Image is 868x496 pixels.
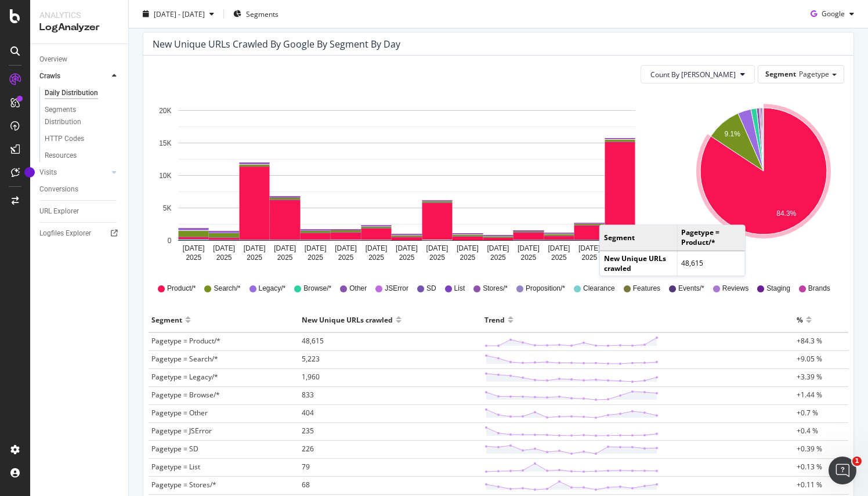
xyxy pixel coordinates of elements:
[852,457,862,466] span: 1
[650,70,736,79] span: Count By Day
[39,70,108,82] a: Crawls
[214,284,240,294] span: Search/*
[39,227,120,240] a: Logfiles Explorer
[457,244,479,252] text: [DATE]
[154,9,205,19] span: [DATE] - [DATE]
[151,372,218,382] span: Pagetype = Legacy/*
[45,150,120,162] a: Resources
[151,480,216,490] span: Pagetype = Stores/*
[600,226,677,251] td: Segment
[303,284,331,294] span: Browse/*
[302,444,314,454] span: 226
[216,254,232,262] text: 2025
[548,244,570,252] text: [DATE]
[229,5,283,23] button: Segments
[45,133,120,145] a: HTTP Codes
[39,227,91,240] div: Logfiles Explorer
[797,336,822,346] span: +84.3 %
[45,150,77,162] div: Resources
[302,310,393,329] div: New Unique URLs crawled
[45,104,120,128] a: Segments Distribution
[39,70,60,82] div: Crawls
[426,244,449,252] text: [DATE]
[551,254,567,262] text: 2025
[822,9,845,19] span: Google
[583,284,615,294] span: Clearance
[153,93,661,267] svg: A chart.
[277,254,293,262] text: 2025
[153,38,400,50] div: New Unique URLs crawled by google by Segment by Day
[454,284,465,294] span: List
[490,254,506,262] text: 2025
[39,21,119,34] div: LogAnalyzer
[484,310,505,329] div: Trend
[578,244,601,252] text: [DATE]
[487,244,509,252] text: [DATE]
[797,372,822,382] span: +3.39 %
[302,408,314,418] span: 404
[460,254,476,262] text: 2025
[39,53,120,66] a: Overview
[45,87,120,99] a: Daily Distribution
[677,226,745,251] td: Pagetype = Product/*
[39,53,67,66] div: Overview
[678,284,704,294] span: Events/*
[483,284,508,294] span: Stores/*
[168,237,172,245] text: 0
[396,244,418,252] text: [DATE]
[633,284,660,294] span: Features
[302,462,310,472] span: 79
[305,244,327,252] text: [DATE]
[385,284,408,294] span: JSError
[677,251,745,276] td: 48,615
[45,133,84,145] div: HTTP Codes
[151,390,220,400] span: Pagetype = Browse/*
[797,390,822,400] span: +1.44 %
[429,254,445,262] text: 2025
[338,254,354,262] text: 2025
[426,284,436,294] span: SD
[808,284,830,294] span: Brands
[186,254,201,262] text: 2025
[797,310,803,329] div: %
[39,205,120,218] a: URL Explorer
[39,166,57,179] div: Visits
[274,244,296,252] text: [DATE]
[797,444,822,454] span: +0.39 %
[799,69,829,79] span: Pagetype
[151,336,220,346] span: Pagetype = Product/*
[39,9,119,21] div: Analytics
[829,457,856,484] iframe: Intercom live chat
[722,284,748,294] span: Reviews
[151,462,200,472] span: Pagetype = List
[39,166,108,179] a: Visits
[151,426,212,436] span: Pagetype = JSError
[247,254,262,262] text: 2025
[685,93,842,267] svg: A chart.
[183,244,205,252] text: [DATE]
[335,244,357,252] text: [DATE]
[244,244,266,252] text: [DATE]
[151,444,198,454] span: Pagetype = SD
[138,5,219,23] button: [DATE] - [DATE]
[39,183,120,195] a: Conversions
[45,87,98,99] div: Daily Distribution
[797,462,822,472] span: +0.13 %
[399,254,415,262] text: 2025
[302,336,324,346] span: 48,615
[302,354,320,364] span: 5,223
[724,131,740,139] text: 9.1%
[349,284,367,294] span: Other
[163,204,172,212] text: 5K
[600,251,677,276] td: New Unique URLs crawled
[765,69,796,79] span: Segment
[368,254,384,262] text: 2025
[259,284,286,294] span: Legacy/*
[39,205,79,218] div: URL Explorer
[797,354,822,364] span: +9.05 %
[521,254,537,262] text: 2025
[302,372,320,382] span: 1,960
[797,408,818,418] span: +0.7 %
